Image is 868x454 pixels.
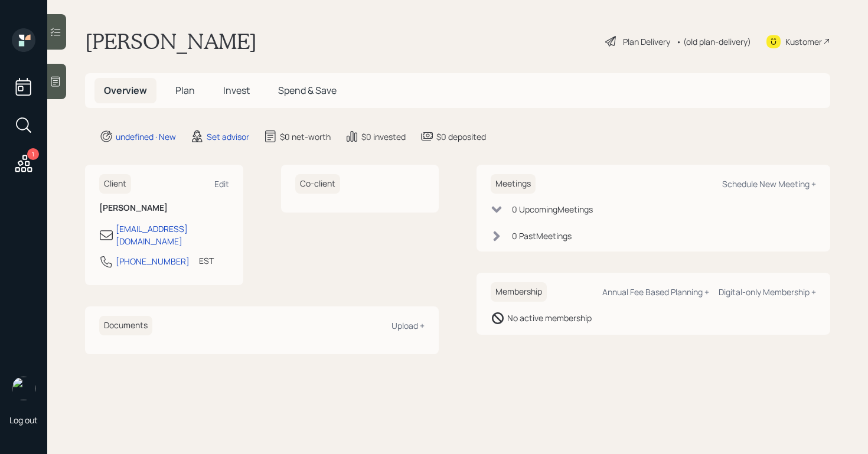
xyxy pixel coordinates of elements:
h6: Client [99,174,131,194]
h6: Membership [491,282,547,302]
h6: Co-client [295,174,340,194]
div: 0 Upcoming Meeting s [512,203,593,215]
div: No active membership [507,312,592,324]
div: undefined · New [116,130,176,143]
img: robby-grisanti-headshot.png [12,377,35,400]
span: Invest [223,84,250,97]
div: Digital-only Membership + [719,286,816,298]
div: Upload + [391,320,425,331]
div: $0 invested [361,130,406,143]
div: Log out [9,414,38,426]
div: $0 net-worth [280,130,331,143]
div: 0 Past Meeting s [512,230,572,242]
div: 1 [27,148,39,160]
div: [PHONE_NUMBER] [116,255,190,267]
div: $0 deposited [436,130,486,143]
div: • (old plan-delivery) [676,35,751,48]
div: Set advisor [207,130,249,143]
h6: Documents [99,316,152,335]
span: Spend & Save [278,84,337,97]
div: Plan Delivery [623,35,670,48]
h6: Meetings [491,174,536,194]
span: Plan [175,84,195,97]
div: [EMAIL_ADDRESS][DOMAIN_NAME] [116,223,229,247]
span: Overview [104,84,147,97]
div: Schedule New Meeting + [722,178,816,190]
div: Annual Fee Based Planning + [602,286,709,298]
div: EST [199,254,214,267]
h1: [PERSON_NAME] [85,28,257,54]
h6: [PERSON_NAME] [99,203,229,213]
div: Edit [214,178,229,190]
div: Kustomer [785,35,822,48]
